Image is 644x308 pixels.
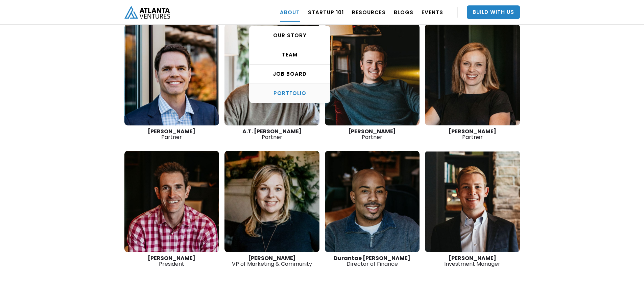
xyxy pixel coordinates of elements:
[249,51,330,58] div: TEAM
[249,90,330,97] div: PORTFOLIO
[467,5,520,19] a: Build With Us
[249,26,330,45] a: OUR STORY
[394,3,413,22] a: BLOGS
[249,45,330,65] a: TEAM
[124,255,219,267] div: President
[249,65,330,84] a: Job Board
[334,254,410,262] strong: Durantae [PERSON_NAME]
[325,255,420,267] div: Director of Finance
[425,255,520,267] div: Investment Manager
[249,84,330,103] a: PORTFOLIO
[280,3,300,22] a: ABOUT
[148,127,195,135] strong: [PERSON_NAME]
[449,127,496,135] strong: [PERSON_NAME]
[248,254,296,262] strong: [PERSON_NAME]
[148,254,195,262] strong: [PERSON_NAME]
[249,32,330,39] div: OUR STORY
[325,128,420,140] div: Partner
[249,71,330,77] div: Job Board
[449,254,496,262] strong: [PERSON_NAME]
[242,127,302,135] strong: A.T. [PERSON_NAME]
[425,128,520,140] div: Partner
[224,255,319,267] div: VP of Marketing & Community
[124,128,219,140] div: Partner
[422,3,443,22] a: EVENTS
[352,3,386,22] a: RESOURCES
[348,127,396,135] strong: [PERSON_NAME]
[308,3,344,22] a: Startup 101
[224,128,319,140] div: Partner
